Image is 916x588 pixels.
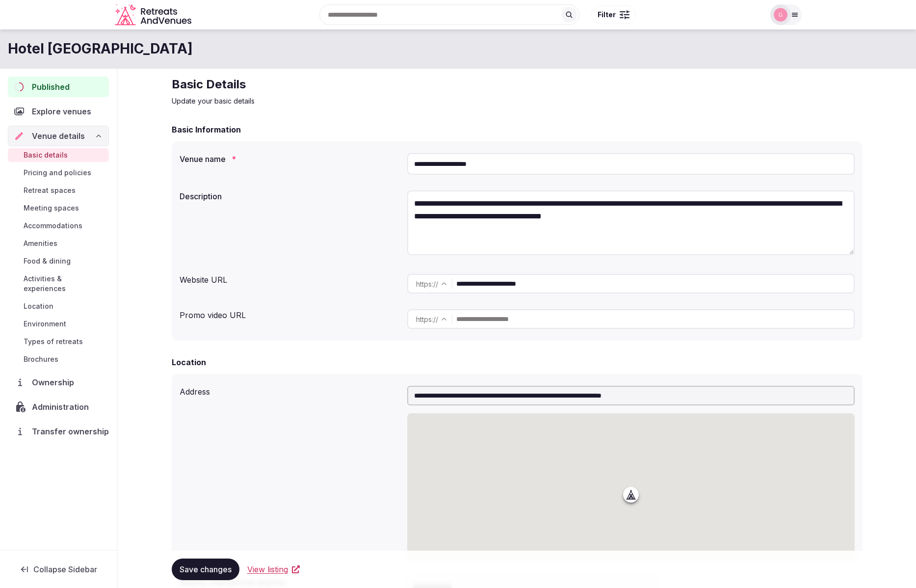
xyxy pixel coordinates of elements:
[24,186,76,195] span: Retreat spaces
[8,317,109,331] a: Environment
[180,155,399,163] label: Venue name
[247,563,300,575] a: View listing
[172,77,863,92] h2: Basic Details
[24,203,79,213] span: Meeting spaces
[24,274,105,294] span: Activities & experiences
[8,219,109,233] a: Accommodations
[8,559,109,580] button: Collapse Sidebar
[180,270,399,286] div: Website URL
[8,148,109,162] a: Basic details
[32,130,85,142] span: Venue details
[172,96,863,106] p: Update your basic details
[8,101,109,122] a: Explore venues
[8,372,109,393] a: Ownership
[180,564,232,574] span: Save changes
[8,201,109,215] a: Meeting spaces
[8,254,109,268] a: Food & dining
[8,272,109,295] a: Activities & experiences
[24,337,83,347] span: Types of retreats
[8,421,109,442] button: Transfer ownership
[24,221,82,231] span: Accommodations
[8,39,193,58] h1: Hotel [GEOGRAPHIC_DATA]
[32,81,70,93] span: Published
[115,4,193,26] svg: Retreats and Venues company logo
[774,8,787,22] img: Glen Hayes
[8,352,109,366] a: Brochures
[24,354,58,364] span: Brochures
[24,168,91,178] span: Pricing and policies
[32,376,78,388] span: Ownership
[32,106,95,117] span: Explore venues
[8,77,109,97] button: Published
[247,563,288,575] span: View listing
[8,397,109,417] a: Administration
[24,256,71,266] span: Food & dining
[598,10,616,20] span: Filter
[8,237,109,250] a: Amenities
[180,382,399,398] div: Address
[8,335,109,348] a: Types of retreats
[32,426,109,437] span: Transfer ownership
[24,150,68,160] span: Basic details
[8,299,109,313] a: Location
[24,301,53,311] span: Location
[180,305,399,321] div: Promo video URL
[8,166,109,180] a: Pricing and policies
[32,401,93,413] span: Administration
[180,192,399,200] label: Description
[591,5,636,24] button: Filter
[115,4,193,26] a: Visit the homepage
[172,124,241,135] h2: Basic Information
[172,559,239,580] button: Save changes
[24,239,57,248] span: Amenities
[33,564,97,574] span: Collapse Sidebar
[8,184,109,197] a: Retreat spaces
[172,356,206,368] h2: Location
[24,319,66,329] span: Environment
